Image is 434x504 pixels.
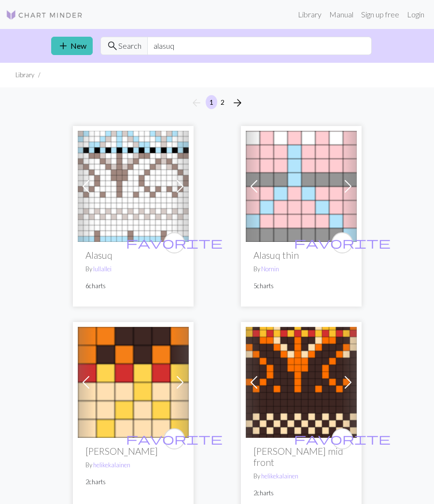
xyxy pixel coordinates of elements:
a: Chart A [246,181,357,190]
a: lullallei [93,265,112,273]
h2: [PERSON_NAME] mid front [253,446,349,468]
a: Manual [325,5,357,24]
span: favorite [126,431,223,446]
i: Next [232,97,243,109]
p: 2 charts [85,477,181,487]
a: Alasuq [78,181,189,190]
img: Alasuq [78,131,189,242]
button: 2 [217,95,228,109]
span: arrow_forward [232,96,243,110]
span: Search [118,40,141,52]
p: By [253,265,349,274]
p: 2 charts [253,489,349,498]
p: By [85,265,181,274]
span: search [107,39,118,53]
a: helikekalainen [261,472,298,480]
nav: Page navigation [187,95,247,111]
h2: Alasuq [85,250,181,261]
span: favorite [294,431,391,446]
button: Next [228,95,247,111]
p: By [253,472,349,481]
button: favourite [332,232,353,253]
h2: Alasuq thin [253,250,349,261]
a: alasuq Jarno [78,377,189,386]
a: helikekalainen [93,461,130,469]
a: ALASUQ JARNO mid front [246,377,357,386]
img: ALASUQ JARNO mid front [246,327,357,438]
img: alasuq Jarno [78,327,189,438]
a: New [51,37,93,55]
li: Library [15,70,34,80]
button: favourite [332,428,353,449]
button: 1 [206,95,217,109]
a: Nornin [261,265,279,273]
i: favourite [126,233,223,252]
img: Logo [6,9,83,21]
p: By [85,461,181,470]
p: 5 charts [253,281,349,291]
i: favourite [294,429,391,448]
p: 6 charts [85,281,181,291]
img: Chart A [246,131,357,242]
button: favourite [164,232,185,253]
h2: [PERSON_NAME] [85,446,181,457]
a: Library [294,5,325,24]
i: favourite [126,429,223,448]
a: Login [403,5,428,24]
a: Sign up free [357,5,403,24]
span: favorite [294,235,391,250]
button: favourite [164,428,185,449]
span: add [57,39,69,53]
span: favorite [126,235,223,250]
i: favourite [294,233,391,252]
